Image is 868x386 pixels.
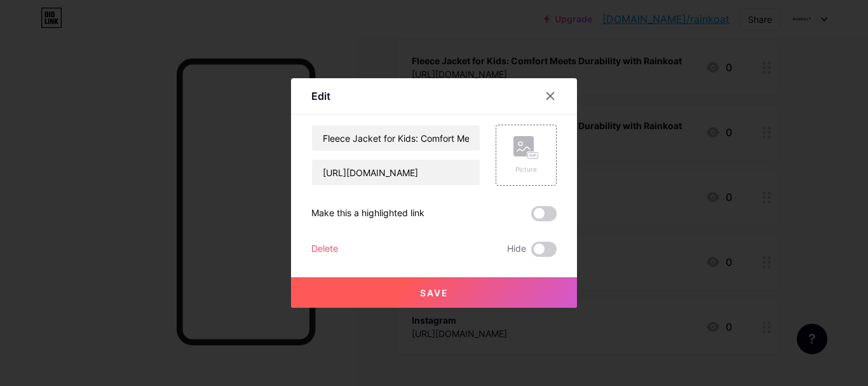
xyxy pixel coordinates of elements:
[513,165,539,174] div: Picture
[311,242,338,257] div: Delete
[312,125,480,151] input: Title
[507,242,526,257] span: Hide
[291,277,577,308] button: Save
[420,287,449,298] span: Save
[311,88,330,104] div: Edit
[312,160,480,185] input: URL
[311,206,424,221] div: Make this a highlighted link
